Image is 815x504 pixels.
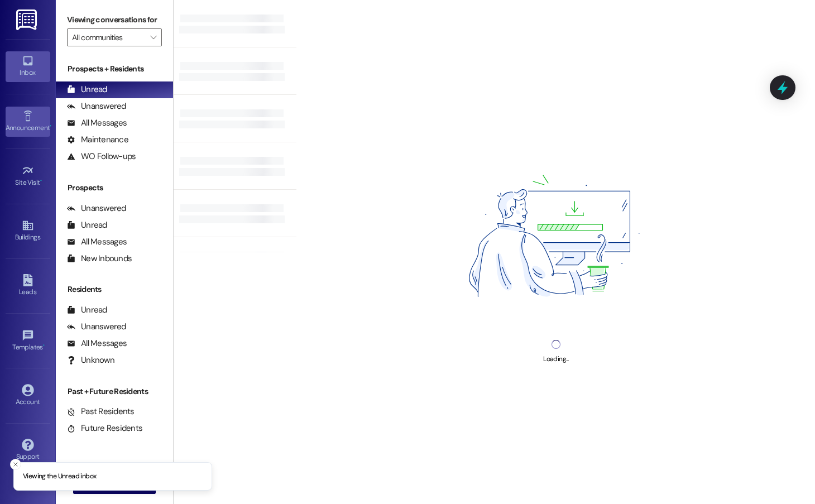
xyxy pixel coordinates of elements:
a: Support [6,435,50,465]
a: Site Visit • [6,161,50,191]
img: ResiDesk Logo [16,9,39,30]
div: Maintenance [67,134,128,146]
div: Unread [67,219,107,231]
div: Past + Future Residents [56,386,173,397]
a: Leads [6,271,50,301]
button: Close toast [10,459,21,470]
div: Unanswered [67,203,126,214]
a: Templates • [6,326,50,356]
div: Prospects [56,182,173,194]
div: New Inbounds [67,253,132,265]
div: All Messages [67,236,127,248]
div: Residents [56,284,173,295]
a: Account [6,381,50,411]
i:  [150,33,156,42]
div: Future Residents [67,423,142,434]
span: • [40,177,42,185]
div: Unread [67,84,107,95]
div: All Messages [67,338,127,349]
a: Buildings [6,216,50,246]
div: Unknown [67,354,114,366]
div: Unanswered [67,321,126,333]
div: All Messages [67,117,127,129]
span: • [50,122,51,130]
div: Loading... [543,353,568,365]
div: Prospects + Residents [56,63,173,75]
div: Unanswered [67,100,126,112]
div: Unread [67,304,107,316]
p: Viewing the Unread inbox [23,472,96,482]
div: Past Residents [67,406,135,417]
a: Inbox [6,51,50,81]
div: WO Follow-ups [67,151,136,162]
input: All communities [72,28,144,46]
label: Viewing conversations for [67,11,162,28]
span: • [43,342,45,349]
